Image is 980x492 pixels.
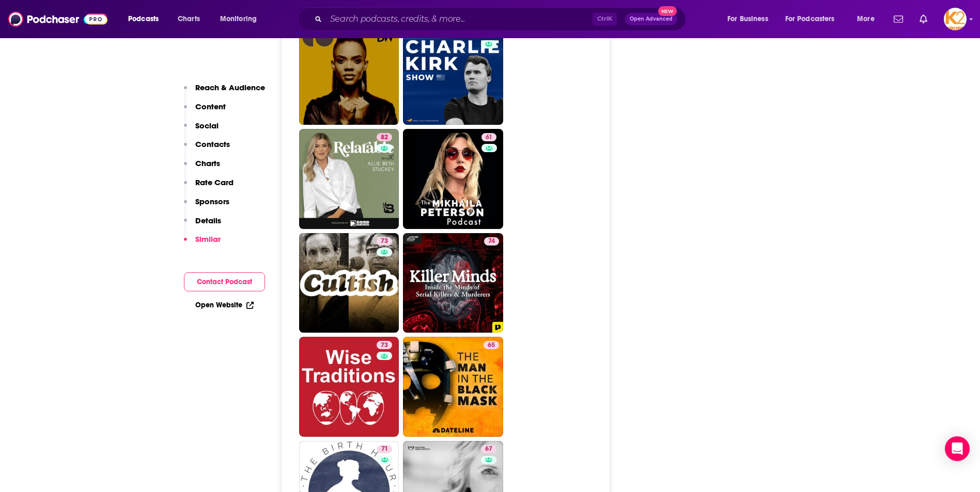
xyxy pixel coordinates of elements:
[890,10,907,28] a: Show notifications dropdown
[944,8,967,30] img: User Profile
[381,236,388,247] span: 73
[178,12,200,26] span: Charts
[184,121,219,140] button: Social
[184,83,265,102] button: Reach & Audience
[403,233,503,333] a: 74
[184,234,221,253] button: Similar
[658,6,677,16] span: New
[184,139,230,158] button: Contacts
[195,121,219,130] p: Social
[195,102,226,111] p: Content
[403,25,503,125] a: 93
[377,445,392,453] a: 71
[377,237,392,245] a: 73
[299,25,399,125] a: 69
[195,216,221,225] p: Details
[213,11,270,27] button: open menu
[779,11,850,27] button: open menu
[184,158,220,177] button: Charts
[403,129,503,229] a: 61
[299,129,399,229] a: 82
[625,13,677,25] button: Open AdvancedNew
[403,337,503,437] a: 65
[195,196,229,206] p: Sponsors
[128,12,159,26] span: Podcasts
[184,272,265,291] button: Contact Podcast
[481,133,496,141] a: 61
[377,133,392,141] a: 82
[381,133,388,143] span: 82
[381,340,388,351] span: 73
[484,341,499,349] a: 65
[195,177,234,187] p: Rate Card
[195,139,230,149] p: Contacts
[944,8,967,30] span: Logged in as K2Krupp
[299,337,399,437] a: 73
[195,234,221,244] p: Similar
[857,12,875,26] span: More
[184,177,234,196] button: Rate Card
[381,444,388,454] span: 71
[593,12,617,26] span: Ctrl K
[484,237,499,245] a: 74
[850,11,888,27] button: open menu
[220,12,257,26] span: Monitoring
[121,11,172,27] button: open menu
[377,341,392,349] a: 73
[184,216,221,235] button: Details
[915,10,931,28] a: Show notifications dropdown
[720,11,781,27] button: open menu
[486,133,492,143] span: 61
[8,9,107,29] img: Podchaser - Follow, Share and Rate Podcasts
[727,12,768,26] span: For Business
[307,7,696,31] div: Search podcasts, credits, & more...
[299,233,399,333] a: 73
[488,340,495,351] span: 65
[195,158,220,168] p: Charts
[184,102,226,121] button: Content
[171,11,206,27] a: Charts
[944,8,967,30] button: Show profile menu
[485,444,492,454] span: 67
[785,12,835,26] span: For Podcasters
[488,236,495,247] span: 74
[326,11,593,27] input: Search podcasts, credits, & more...
[630,17,673,22] span: Open Advanced
[945,436,970,461] div: Open Intercom Messenger
[195,83,265,92] p: Reach & Audience
[195,301,254,309] a: Open Website
[481,445,496,453] a: 67
[184,196,229,216] button: Sponsors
